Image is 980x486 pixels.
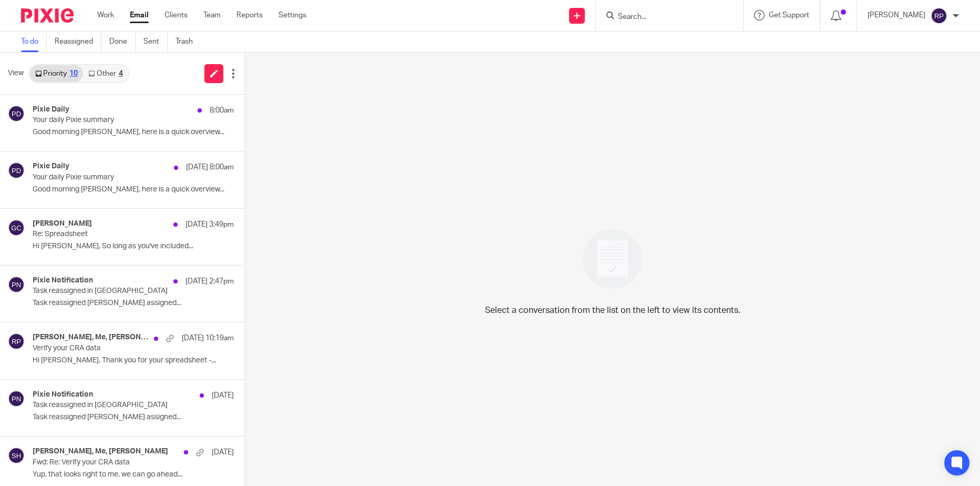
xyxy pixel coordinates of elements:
span: View [8,68,24,79]
p: Your daily Pixie summary [33,116,194,125]
div: 10 [69,70,78,77]
p: 8:00am [210,105,234,116]
a: Priority10 [30,65,83,82]
p: [DATE] [212,390,234,401]
p: Task reassigned [PERSON_NAME] assigned... [33,413,234,422]
p: Hi [PERSON_NAME], So long as you've included... [33,242,234,251]
p: [DATE] [212,447,234,458]
a: Reassigned [55,32,101,52]
p: Task reassigned in [GEOGRAPHIC_DATA] [33,287,194,296]
p: [DATE] 2:47pm [185,276,234,287]
a: To do [21,32,47,52]
a: Work [97,10,114,21]
a: Done [109,32,136,52]
img: image [576,222,649,296]
img: Pixie [21,8,74,23]
img: svg%3E [931,7,947,24]
h4: [PERSON_NAME], Me, [PERSON_NAME] [33,447,168,456]
img: svg%3E [8,162,25,179]
p: Hi [PERSON_NAME], Thank you for your spreadsheet -... [33,356,234,365]
a: Other4 [83,65,128,82]
p: [DATE] 8:00am [186,162,234,173]
p: [DATE] 3:49pm [185,219,234,230]
img: svg%3E [8,390,25,407]
p: Re: Spreadsheet [33,230,194,239]
img: svg%3E [8,276,25,293]
h4: Pixie Daily [33,162,69,171]
a: Email [130,10,149,21]
a: Reports [236,10,263,21]
img: svg%3E [8,219,25,236]
span: Get Support [769,12,809,19]
a: Trash [176,32,201,52]
h4: [PERSON_NAME], Me, [PERSON_NAME] [33,333,149,342]
p: Select a conversation from the list on the left to view its contents. [485,304,740,317]
h4: Pixie Daily [33,105,69,114]
img: svg%3E [8,447,25,464]
a: Clients [164,10,188,21]
p: Task reassigned in [GEOGRAPHIC_DATA] [33,401,194,410]
img: svg%3E [8,333,25,350]
p: [DATE] 10:19am [182,333,234,343]
input: Search [617,13,711,22]
p: Verify your CRA data [33,344,194,353]
h4: Pixie Notification [33,276,93,285]
div: 4 [119,70,123,77]
h4: [PERSON_NAME] [33,219,92,228]
p: Your daily Pixie summary [33,173,194,182]
a: Settings [278,10,306,21]
p: Good morning [PERSON_NAME], here is a quick overview... [33,128,234,137]
h4: Pixie Notification [33,390,93,399]
p: Task reassigned [PERSON_NAME] assigned... [33,299,234,308]
p: Good morning [PERSON_NAME], here is a quick overview... [33,185,234,194]
a: Team [203,10,221,21]
a: Sent [143,32,168,52]
p: Fwd: Re: Verify your CRA data [33,458,194,467]
p: Yup, that looks right to me, we can go ahead... [33,470,234,479]
p: [PERSON_NAME] [868,10,925,21]
img: svg%3E [8,105,25,122]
